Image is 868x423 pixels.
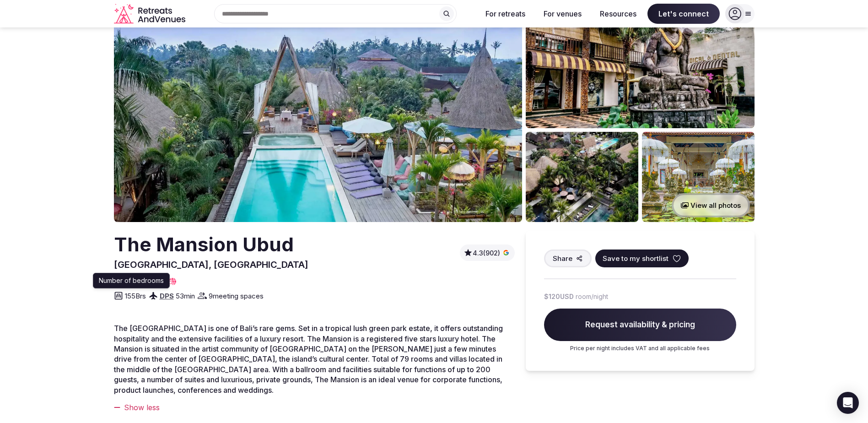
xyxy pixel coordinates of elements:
[160,292,174,300] a: DPS
[209,291,264,301] span: 9 meeting spaces
[99,276,164,285] p: Number of bedrooms
[553,254,572,263] span: Share
[642,132,755,222] img: Venue gallery photo
[114,259,308,270] span: [GEOGRAPHIC_DATA], [GEOGRAPHIC_DATA]
[593,4,644,24] button: Resources
[672,193,750,217] button: View all photos
[595,249,689,267] button: Save to my shortlist
[114,402,515,412] div: Show less
[536,4,589,24] button: For venues
[837,392,859,414] div: Open Intercom Messenger
[176,291,195,301] span: 53 min
[544,345,736,352] p: Price per night includes VAT and all applicable fees
[464,248,511,257] button: 4.3(902)
[114,231,308,258] h2: The Mansion Ubud
[647,4,720,24] span: Let's connect
[526,132,638,222] img: Venue gallery photo
[576,292,608,301] span: room/night
[603,254,669,263] span: Save to my shortlist
[114,324,503,394] span: The [GEOGRAPHIC_DATA] is one of Bali’s rare gems. Set in a tropical lush green park estate, it of...
[544,309,736,342] span: Request availability & pricing
[473,249,500,258] span: 4.3 (902)
[544,292,574,301] span: $120 USD
[478,4,533,24] button: For retreats
[114,4,187,24] svg: Retreats and Venues company logo
[125,291,146,301] span: 155 Brs
[544,249,592,267] button: Share
[114,4,187,24] a: Visit the homepage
